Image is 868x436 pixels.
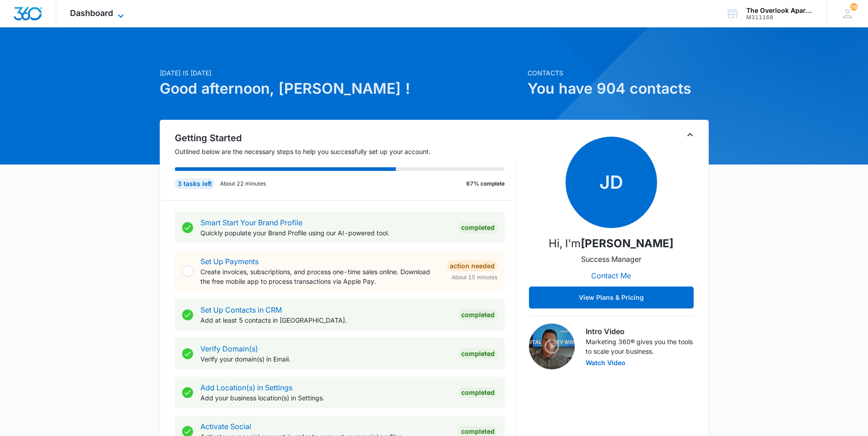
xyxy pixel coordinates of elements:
h3: Intro Video [586,326,694,337]
p: 67% complete [466,180,505,188]
a: Add Location(s) in Settings [200,383,292,392]
p: Add your business location(s) in Settings. [200,393,451,403]
span: JD [566,137,657,228]
h2: Getting Started [175,131,516,145]
p: Contacts [528,68,709,78]
div: notifications count [850,3,857,11]
span: 38 [850,3,857,11]
h1: Good afternoon, [PERSON_NAME] ! [160,78,522,100]
a: Smart Start Your Brand Profile [200,218,302,227]
div: account name [746,7,813,14]
button: Watch Video [586,360,625,366]
p: Success Manager [581,254,642,265]
a: Set Up Contacts in CRM [200,305,282,314]
p: Quickly populate your Brand Profile using our AI-powered tool. [200,228,451,238]
span: Dashboard [70,8,113,18]
p: Add at least 5 contacts in [GEOGRAPHIC_DATA]. [200,315,451,325]
div: Completed [458,387,497,398]
div: Completed [458,348,497,359]
h1: You have 904 contacts [528,78,709,100]
a: Activate Social [200,422,251,431]
div: Completed [458,222,497,233]
div: account id [746,14,813,21]
img: Intro Video [529,324,575,369]
button: Toggle Collapse [685,129,695,140]
div: Completed [458,309,497,320]
p: About 22 minutes [220,180,266,188]
a: Verify Domain(s) [200,344,258,353]
a: Set Up Payments [200,257,259,266]
button: View Plans & Pricing [529,287,694,308]
div: 3 tasks left [175,178,215,189]
button: Contact Me [582,265,640,287]
p: Hi, I'm [549,235,674,252]
p: [DATE] is [DATE] [160,68,522,78]
div: Action Needed [447,261,497,271]
p: Verify your domain(s) in Email. [200,354,451,364]
p: Outlined below are the necessary steps to help you successfully set up your account. [175,147,516,156]
strong: [PERSON_NAME] [581,237,674,250]
p: Marketing 360® gives you the tools to scale your business. [586,337,694,356]
span: About 15 minutes [452,273,497,282]
p: Create invoices, subscriptions, and process one-time sales online. Download the free mobile app t... [200,267,440,286]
